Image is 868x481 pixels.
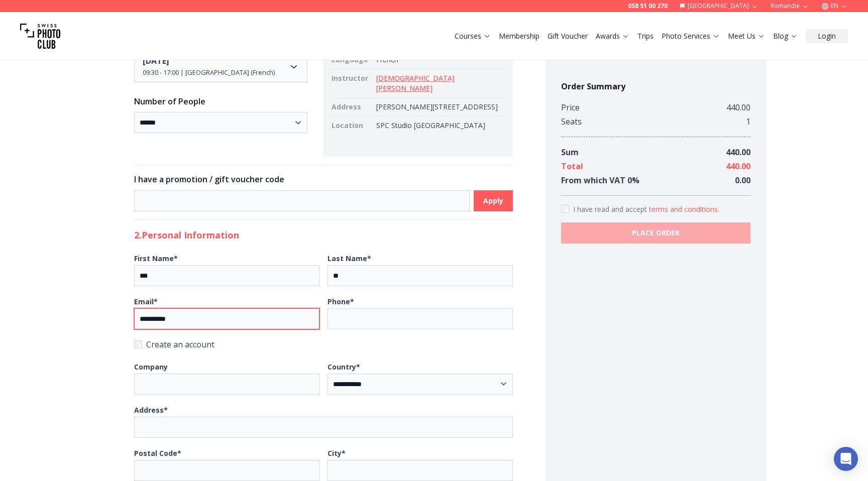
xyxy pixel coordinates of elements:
b: Address * [134,405,168,415]
b: City * [328,448,346,458]
input: Phone* [328,308,513,329]
img: Swiss photo club [20,16,60,56]
a: Gift Voucher [548,31,588,41]
button: Courses [451,29,495,43]
input: Address* [134,417,513,438]
button: Apply [474,190,513,211]
span: 440.00 [726,161,750,172]
button: Gift Voucher [544,29,592,43]
div: Total [561,159,583,173]
button: Meet Us [724,29,769,43]
b: Company [134,362,168,372]
div: Seats [561,114,582,129]
b: First Name * [134,254,178,263]
td: Instructor [332,69,372,98]
a: Courses [455,31,491,41]
button: Login [806,29,848,43]
td: Address [332,98,372,116]
input: Postal Code* [134,460,319,481]
h3: I have a promotion / gift voucher code [134,173,513,185]
td: [PERSON_NAME][STREET_ADDRESS] [372,98,505,116]
a: Awards [596,31,629,41]
div: 1 [746,114,750,129]
input: Email* [134,308,319,329]
input: Last Name* [328,265,513,286]
b: Country * [328,362,360,372]
b: Apply [483,196,503,206]
div: 440.00 [726,100,750,114]
a: Photo Services [662,31,720,41]
button: Blog [769,29,802,43]
div: Price [561,100,580,114]
a: [DEMOGRAPHIC_DATA][PERSON_NAME] [376,73,455,93]
td: Location [332,116,372,135]
button: Date [134,50,307,82]
button: Photo Services [658,29,724,43]
button: PLACE ORDER [561,222,750,244]
h4: Order Summary [561,80,750,92]
button: Membership [495,29,544,43]
b: Postal Code * [134,448,181,458]
td: SPC Studio [GEOGRAPHIC_DATA] [372,116,505,135]
div: Sum [561,145,579,159]
label: Create an account [134,337,513,351]
a: Trips [637,31,654,41]
h3: Number of People [134,95,307,107]
button: Accept termsI have read and accept [649,204,719,214]
select: Country* [328,374,513,395]
div: From which VAT 0 % [561,173,639,187]
a: Meet Us [728,31,765,41]
h2: 2. Personal Information [134,228,513,242]
span: 440.00 [726,147,750,158]
span: 0.00 [735,175,750,186]
a: Blog [773,31,798,41]
input: City* [328,460,513,481]
input: Accept terms [561,205,569,213]
input: Create an account [134,340,142,348]
input: Company [134,374,319,395]
b: PLACE ORDER [632,228,680,238]
a: 058 51 00 270 [628,2,668,10]
span: I have read and accept [573,204,649,214]
b: Phone * [328,297,354,306]
b: Last Name * [328,254,371,263]
button: Trips [633,29,658,43]
input: First Name* [134,265,319,286]
a: Membership [499,31,539,41]
b: Email * [134,297,158,306]
button: Awards [592,29,633,43]
div: Open Intercom Messenger [834,447,858,471]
